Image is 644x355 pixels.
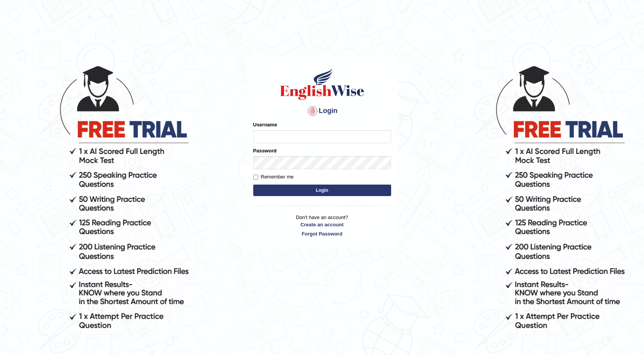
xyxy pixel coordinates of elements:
[253,173,294,181] label: Remember me
[253,121,277,128] label: Username
[253,185,391,196] button: Login
[253,221,391,228] a: Create an account
[279,67,366,101] img: Logo of English Wise sign in for intelligent practice with AI
[253,105,391,117] h4: Login
[253,175,258,180] input: Remember me
[253,214,391,237] p: Don't have an account?
[253,147,277,154] label: Password
[253,230,391,237] a: Forgot Password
